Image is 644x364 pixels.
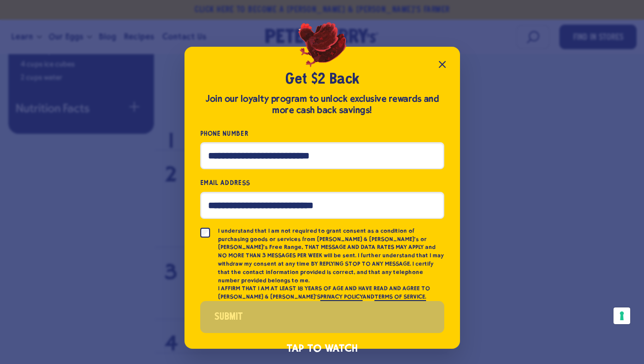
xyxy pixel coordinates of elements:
[320,293,363,301] a: PRIVACY POLICY
[218,227,444,285] p: I understand that I am not required to grant consent as a condition of purchasing goods or servic...
[200,128,444,139] label: Phone Number
[200,177,444,188] label: Email Address
[218,284,444,301] p: I AFFIRM THAT I AM AT LEAST 18 YEARS OF AGE AND HAVE READ AND AGREE TO [PERSON_NAME] & [PERSON_NA...
[200,70,444,89] h2: Get $2 Back
[200,228,210,238] input: I understand that I am not required to grant consent as a condition of purchasing goods or servic...
[432,55,452,74] button: Close popup
[374,293,426,301] a: TERMS OF SERVICE.
[200,301,444,333] button: Submit
[200,93,444,116] div: Join our loyalty program to unlock exclusive rewards and more cash back savings!
[286,340,358,357] p: Tap to Watch
[613,307,630,324] button: Your consent preferences for tracking technologies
